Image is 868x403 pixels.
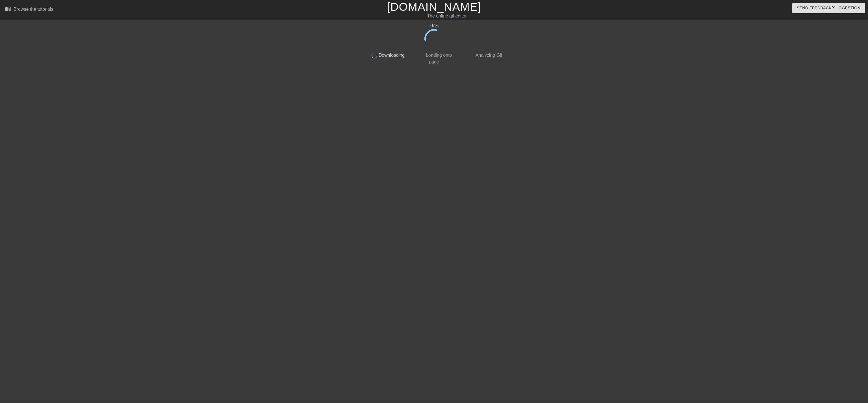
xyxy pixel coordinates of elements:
span: Loading onto page [424,53,452,64]
div: The online gif editor [292,13,602,19]
span: Send Feedback/Suggestion [797,5,860,12]
a: [DOMAIN_NAME] [387,1,481,13]
span: Downloading [377,53,405,58]
div: 19 % [363,22,505,29]
span: menu_book [5,5,11,12]
a: Browse the tutorials! [5,5,55,14]
span: Analyzing Gif [474,53,502,58]
div: Browse the tutorials! [14,7,55,12]
button: Send Feedback/Suggestion [792,3,865,13]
